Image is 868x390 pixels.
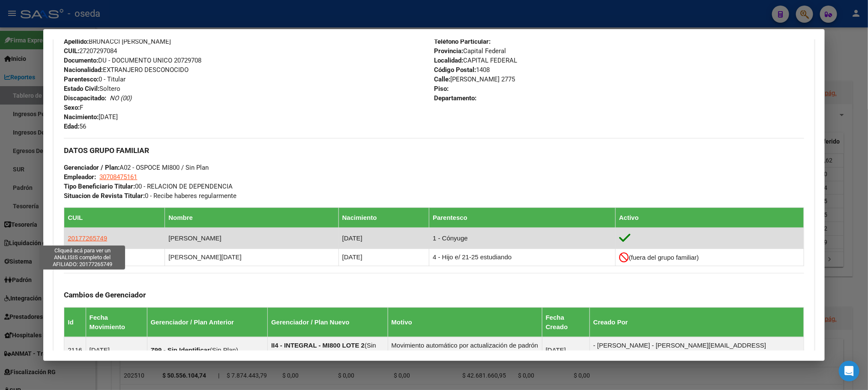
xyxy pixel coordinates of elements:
td: [PERSON_NAME][DATE] [165,249,338,266]
span: 0 - Titular [64,75,126,83]
strong: II4 - INTEGRAL - MI800 LOTE 2 [271,342,365,349]
strong: Discapacitado: [64,94,106,102]
strong: Código Postal: [434,66,476,74]
strong: Gerenciador / Plan: [64,164,120,171]
strong: Documento: [64,57,98,64]
span: BRUNACCI [PERSON_NAME] [64,38,171,45]
strong: Sexo: [64,104,80,111]
span: 0 - Recibe haberes regularmente [64,192,236,200]
th: Fecha Creado [542,307,590,337]
strong: Teléfono Particular: [434,38,491,45]
td: 4 - Hijo e/ 21-25 estudiando [429,249,616,266]
th: Motivo [388,307,542,337]
strong: Apellido: [64,38,89,45]
strong: Z99 - Sin Identificar [151,346,210,354]
span: DU - DOCUMENTO UNICO 20729708 [64,57,201,64]
td: [DATE] [542,337,590,363]
th: Parentesco [429,207,616,228]
th: Activo [616,207,804,228]
span: Capital Federal [434,47,506,55]
strong: Provincia: [434,47,463,55]
span: A02 - OSPOCE MI800 / Sin Plan [64,164,209,171]
strong: Edad: [64,123,79,130]
span: 27441585980 [68,253,107,261]
th: Creado Por [590,307,804,337]
strong: Departamento: [434,94,476,102]
td: 1 - Cónyuge [429,228,616,249]
span: 1408 [434,66,490,74]
strong: Calle: [434,75,450,83]
span: 27207297084 [64,47,117,55]
h3: Cambios de Gerenciador [64,290,804,300]
span: Sin Plan [212,346,236,354]
th: Nacimiento [338,207,429,228]
td: [DATE] [338,228,429,249]
strong: Empleador: [64,173,96,181]
span: (fuera del grupo familiar) [629,254,699,261]
div: Open Intercom Messenger [839,361,859,381]
span: 56 [64,123,86,130]
span: [DATE] [64,113,118,121]
i: NO (00) [110,94,132,102]
td: - [PERSON_NAME] - [PERSON_NAME][EMAIL_ADDRESS][DOMAIN_NAME] [590,337,804,363]
span: Soltero [64,85,120,93]
span: EXTRANJERO DESCONOCIDO [64,66,189,74]
span: 20177265749 [68,234,107,242]
td: [PERSON_NAME] [165,228,338,249]
strong: Estado Civil: [64,85,99,93]
h3: DATOS GRUPO FAMILIAR [64,146,804,155]
td: ( ) [147,337,268,363]
span: F [64,104,83,111]
span: 30708475161 [99,173,137,181]
strong: Nacionalidad: [64,66,103,74]
strong: Situacion de Revista Titular: [64,192,145,200]
strong: Parentesco: [64,75,99,83]
td: ( ) [268,337,388,363]
strong: CUIL: [64,47,79,55]
th: Nombre [165,207,338,228]
strong: Piso: [434,85,449,93]
td: 2116 [64,337,86,363]
strong: Localidad: [434,57,463,64]
td: Movimiento automático por actualización de padrón ágil [388,337,542,363]
span: [PERSON_NAME] 2775 [434,75,515,83]
span: 00 - RELACION DE DEPENDENCIA [64,183,233,190]
td: [DATE] [338,249,429,266]
th: Id [64,307,86,337]
strong: Tipo Beneficiario Titular: [64,183,135,190]
th: CUIL [64,207,165,228]
th: Fecha Movimiento [86,307,147,337]
span: CAPITAL FEDERAL [434,57,517,64]
th: Gerenciador / Plan Anterior [147,307,268,337]
th: Gerenciador / Plan Nuevo [268,307,388,337]
td: [DATE] [86,337,147,363]
strong: Nacimiento: [64,113,99,121]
